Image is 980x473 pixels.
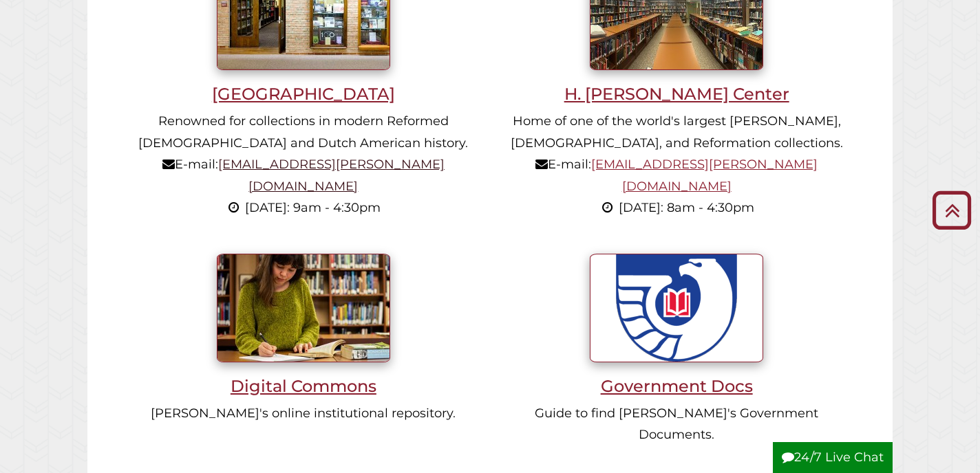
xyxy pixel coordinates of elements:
p: Guide to find [PERSON_NAME]'s Government Documents. [509,403,843,446]
span: [DATE]: 9am - 4:30pm [245,200,381,215]
h3: Digital Commons [136,376,470,396]
a: Digital Commons [136,299,470,395]
img: U.S. Government Documents seal [590,254,763,362]
p: Renowned for collections in modern Reformed [DEMOGRAPHIC_DATA] and Dutch American history. E-mail: [136,111,470,219]
span: [DATE]: 8am - 4:30pm [619,200,754,215]
img: Student writing inside library [217,254,390,362]
a: [EMAIL_ADDRESS][PERSON_NAME][DOMAIN_NAME] [218,157,445,194]
a: [EMAIL_ADDRESS][PERSON_NAME][DOMAIN_NAME] [591,157,818,194]
a: Back to Top [927,199,977,221]
h3: [GEOGRAPHIC_DATA] [136,84,470,104]
a: Government Docs [509,299,843,395]
a: [GEOGRAPHIC_DATA] [136,8,470,104]
a: H. [PERSON_NAME] Center [509,8,843,104]
h3: Government Docs [509,376,843,396]
p: Home of one of the world's largest [PERSON_NAME], [DEMOGRAPHIC_DATA], and Reformation collections... [509,111,843,219]
h3: H. [PERSON_NAME] Center [509,84,843,104]
p: [PERSON_NAME]'s online institutional repository. [136,403,470,425]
